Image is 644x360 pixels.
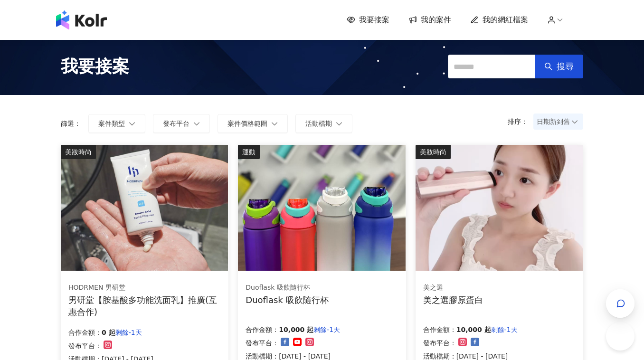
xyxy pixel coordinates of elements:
[470,15,528,25] a: 我的網紅檔案
[423,294,483,306] div: 美之選膠原蛋白
[537,114,580,129] span: 日期新到舊
[423,337,456,349] p: 發布平台：
[246,294,328,306] div: Duoflask 吸飲隨行杯
[313,324,340,335] p: 剩餘-1天
[535,55,583,78] button: 搜尋
[68,340,102,351] p: 發布平台：
[423,324,456,335] p: 合作金額：
[246,337,279,349] p: 發布平台：
[227,120,267,127] span: 案件價格範圍
[61,55,129,78] span: 我要接案
[295,114,352,133] button: 活動檔期
[305,120,332,127] span: 活動檔期
[61,145,228,271] img: 胺基酸多功能洗面乳
[421,15,451,25] span: 我的案件
[102,327,115,338] p: 0 起
[88,114,145,133] button: 案件類型
[163,120,189,127] span: 發布平台
[246,283,328,293] div: Duoflask 吸飲隨行杯
[61,145,96,159] div: 美妝時尚
[68,283,220,293] div: HODRMEN 男研堂
[347,15,389,25] a: 我要接案
[56,10,107,29] img: logo
[416,145,451,159] div: 美妝時尚
[246,324,279,335] p: 合作金額：
[218,114,288,133] button: 案件價格範圍
[408,15,451,25] a: 我的案件
[416,145,583,271] img: 美之選膠原蛋白送RF美容儀
[491,324,518,335] p: 剩餘-1天
[68,327,102,338] p: 合作金額：
[456,324,491,335] p: 10,000 起
[279,324,313,335] p: 10,000 起
[115,327,142,338] p: 剩餘-1天
[68,294,221,318] div: 男研堂【胺基酸多功能洗面乳】推廣(互惠合作)
[238,145,405,271] img: Duoflask 吸飲隨行杯
[508,118,533,125] p: 排序：
[544,62,553,71] span: search
[61,120,81,127] p: 篩選：
[153,114,210,133] button: 發布平台
[238,145,260,159] div: 運動
[606,322,635,351] iframe: Help Scout Beacon - Open
[359,15,389,25] span: 我要接案
[557,61,574,72] span: 搜尋
[98,120,125,127] span: 案件類型
[423,283,483,293] div: 美之選
[483,15,528,25] span: 我的網紅檔案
